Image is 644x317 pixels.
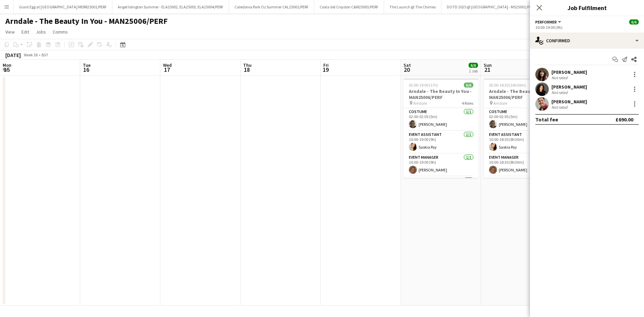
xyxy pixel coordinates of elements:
[404,131,479,154] app-card-role: Event Assistant1/110:00-19:00 (9h)Saskia Pay
[464,83,473,88] span: 6/6
[551,75,569,80] div: Not rated
[50,28,70,36] a: Comms
[323,62,329,68] span: Fri
[404,108,479,131] app-card-role: Costume1/102:00-02:05 (5m)[PERSON_NAME]
[530,3,644,12] h3: Job Fulfilment
[484,62,492,68] span: Sun
[551,99,587,105] div: [PERSON_NAME]
[409,83,438,88] span: 02:00-19:00 (17h)
[82,66,91,73] span: 16
[243,62,252,68] span: Thu
[22,52,39,57] span: Week 38
[484,78,559,178] app-job-card: 02:00-18:30 (16h30m)6/6Arndale - The Beauty In You - MAN25006/PERF Arndale4 RolesCostume1/102:00-...
[33,28,49,36] a: Jobs
[551,84,587,90] div: [PERSON_NAME]
[404,78,479,178] app-job-card: 02:00-19:00 (17h)6/6Arndale - The Beauty In You - MAN25006/PERF Arndale4 RolesCostume1/102:00-02:...
[483,66,492,73] span: 21
[53,29,68,35] span: Comms
[404,62,411,68] span: Sat
[14,0,112,13] button: Giant Egg at [GEOGRAPHIC_DATA] MERR25001/PERF
[3,62,11,68] span: Mon
[3,28,17,36] a: View
[402,66,411,73] span: 20
[229,0,314,13] button: Caledonia Park Oz Summer CAL25001/PERF
[242,66,252,73] span: 18
[484,176,559,219] app-card-role: Performer3/3
[404,176,479,219] app-card-role: Performer3/3
[413,101,427,106] span: Arndale
[629,19,639,24] span: 6/6
[5,52,21,58] div: [DATE]
[314,0,384,13] button: Costa del Croydon C&W25003/PERF
[493,101,507,106] span: Arndale
[42,52,48,57] div: BST
[469,63,478,68] span: 6/6
[535,116,558,123] div: Total fee
[489,83,526,88] span: 02:00-18:30 (16h30m)
[163,62,172,68] span: Wed
[551,69,587,75] div: [PERSON_NAME]
[441,0,541,13] button: DOTD 2025 @ [GEOGRAPHIC_DATA] - MS25001/PERF
[112,0,229,13] button: Angel Islington Summer - ELA25002, ELA25003, ELA25004/PERF
[551,105,569,110] div: Not rated
[484,108,559,131] app-card-role: Costume1/102:00-02:05 (5m)[PERSON_NAME]
[19,28,32,36] a: Edit
[535,19,562,24] button: Performer
[535,25,639,30] div: 10:00-19:00 (9h)
[322,66,329,73] span: 19
[484,154,559,176] app-card-role: Event Manager1/110:00-18:30 (8h30m)[PERSON_NAME]
[469,68,478,73] div: 1 Job
[462,101,473,106] span: 4 Roles
[162,66,172,73] span: 17
[36,29,46,35] span: Jobs
[2,66,11,73] span: 15
[615,116,633,123] div: £690.00
[484,88,559,100] h3: Arndale - The Beauty In You - MAN25006/PERF
[535,19,557,24] span: Performer
[384,0,441,13] button: The Launch @ The Chimes
[404,154,479,176] app-card-role: Event Manager1/110:00-19:00 (9h)[PERSON_NAME]
[551,90,569,95] div: Not rated
[484,131,559,154] app-card-role: Event Assistant1/110:00-18:30 (8h30m)Saskia Pay
[83,62,91,68] span: Tue
[404,88,479,100] h3: Arndale - The Beauty In You - MAN25006/PERF
[5,16,168,26] h1: Arndale - The Beauty In You - MAN25006/PERF
[5,29,15,35] span: View
[21,29,29,35] span: Edit
[530,33,644,49] div: Confirmed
